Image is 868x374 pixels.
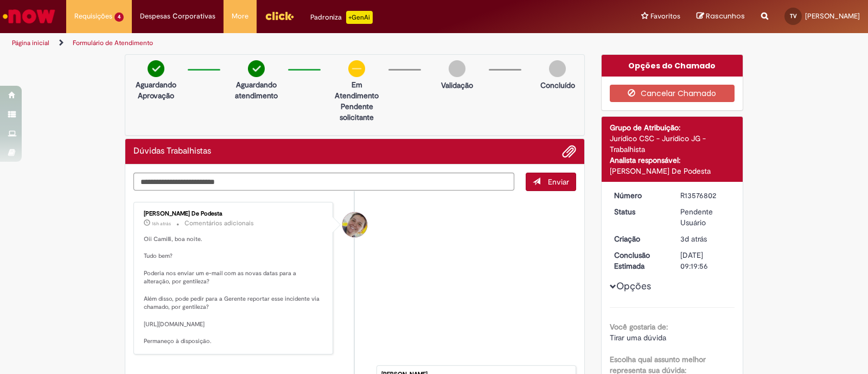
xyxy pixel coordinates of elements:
p: Aguardando Aprovação [130,79,182,101]
time: 30/09/2025 22:46:49 [152,220,171,227]
span: Despesas Corporativas [140,11,215,22]
div: Raissa Alves De Podesta [342,212,367,237]
p: Concluído [540,80,575,91]
img: img-circle-grey.png [549,60,566,77]
span: More [232,11,248,22]
ul: Trilhas de página [8,33,571,53]
div: Padroniza [310,11,373,24]
div: Opções do Chamado [602,55,743,77]
button: Cancelar Chamado [610,85,735,102]
dt: Número [606,190,673,201]
img: ServiceNow [1,5,57,27]
span: 4 [114,12,124,22]
span: Requisições [74,11,112,22]
div: [PERSON_NAME] De Podesta [610,166,735,176]
span: Enviar [548,177,569,187]
div: Jurídico CSC - Jurídico JG - Trabalhista [610,133,735,155]
p: Oii Camilli, boa noite. Tudo bem? Poderia nos enviar um e-mail com as novas datas para a alteraçã... [144,235,324,346]
a: Página inicial [12,39,49,47]
a: Formulário de Atendimento [73,39,153,47]
div: [DATE] 09:19:56 [680,250,731,271]
div: Grupo de Atribuição: [610,122,735,133]
a: Rascunhos [697,11,745,22]
span: TV [790,12,797,20]
span: [PERSON_NAME] [805,11,860,21]
span: 3d atrás [680,234,707,244]
b: Você gostaria de: [610,322,668,332]
div: R13576802 [680,190,731,201]
div: Analista responsável: [610,155,735,166]
small: Comentários adicionais [184,219,254,228]
img: circle-minus.png [348,60,365,77]
p: Em Atendimento [330,79,383,101]
div: 29/09/2025 13:19:52 [680,233,731,244]
p: Validação [441,80,473,91]
img: check-circle-green.png [148,60,164,77]
p: Pendente solicitante [330,101,383,123]
span: Favoritos [650,11,680,22]
time: 29/09/2025 13:19:52 [680,234,707,244]
div: [PERSON_NAME] De Podesta [144,211,324,217]
dt: Status [606,206,673,217]
button: Adicionar anexos [562,144,576,159]
span: Rascunhos [706,11,745,21]
img: click_logo_yellow_360x200.png [265,8,294,24]
img: check-circle-green.png [248,60,265,77]
span: Tirar uma dúvida [610,333,666,343]
p: Aguardando atendimento [230,79,283,101]
p: +GenAi [346,11,373,24]
span: 16h atrás [152,220,171,227]
h2: Dúvidas Trabalhistas Histórico de tíquete [133,147,211,156]
img: img-circle-grey.png [449,60,465,77]
textarea: Digite sua mensagem aqui... [133,173,514,191]
div: Pendente Usuário [680,206,731,228]
button: Enviar [526,173,576,191]
dt: Criação [606,233,673,244]
dt: Conclusão Estimada [606,250,673,271]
